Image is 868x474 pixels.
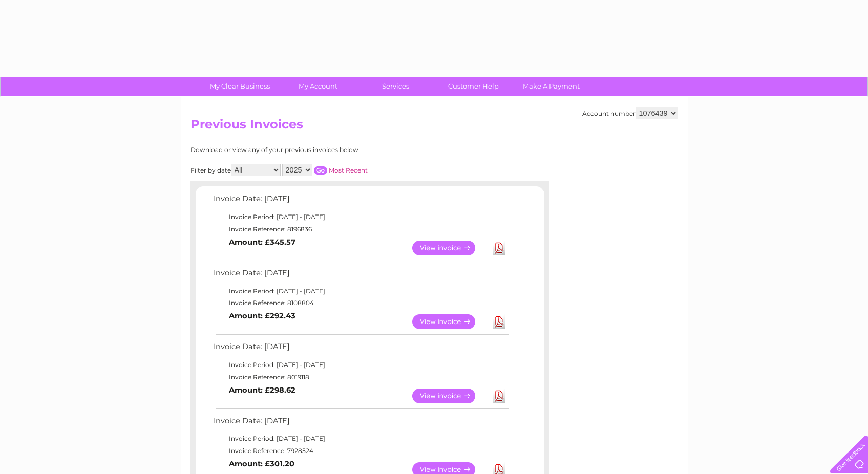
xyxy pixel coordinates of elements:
[211,297,511,309] td: Invoice Reference: 8108804
[582,107,678,119] div: Account number
[190,117,678,137] h2: Previous Invoices
[229,459,294,468] b: Amount: £301.20
[211,266,511,285] td: Invoice Date: [DATE]
[211,414,511,433] td: Invoice Date: [DATE]
[190,164,459,176] div: Filter by date
[190,146,459,154] div: Download or view any of your previous invoices below.
[412,314,488,329] a: View
[493,241,505,255] a: Download
[198,77,282,96] a: My Clear Business
[211,192,511,211] td: Invoice Date: [DATE]
[412,241,488,255] a: View
[509,77,594,96] a: Make A Payment
[412,389,488,403] a: View
[211,340,511,359] td: Invoice Date: [DATE]
[353,77,438,96] a: Services
[276,77,360,96] a: My Account
[211,211,511,223] td: Invoice Period: [DATE] - [DATE]
[493,389,505,403] a: Download
[493,314,505,329] a: Download
[211,285,511,297] td: Invoice Period: [DATE] - [DATE]
[211,433,511,445] td: Invoice Period: [DATE] - [DATE]
[229,385,295,395] b: Amount: £298.62
[229,238,295,247] b: Amount: £345.57
[211,371,511,383] td: Invoice Reference: 8019118
[211,223,511,235] td: Invoice Reference: 8196836
[431,77,516,96] a: Customer Help
[329,166,368,174] a: Most Recent
[211,445,511,457] td: Invoice Reference: 7928524
[229,311,295,320] b: Amount: £292.43
[211,359,511,371] td: Invoice Period: [DATE] - [DATE]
